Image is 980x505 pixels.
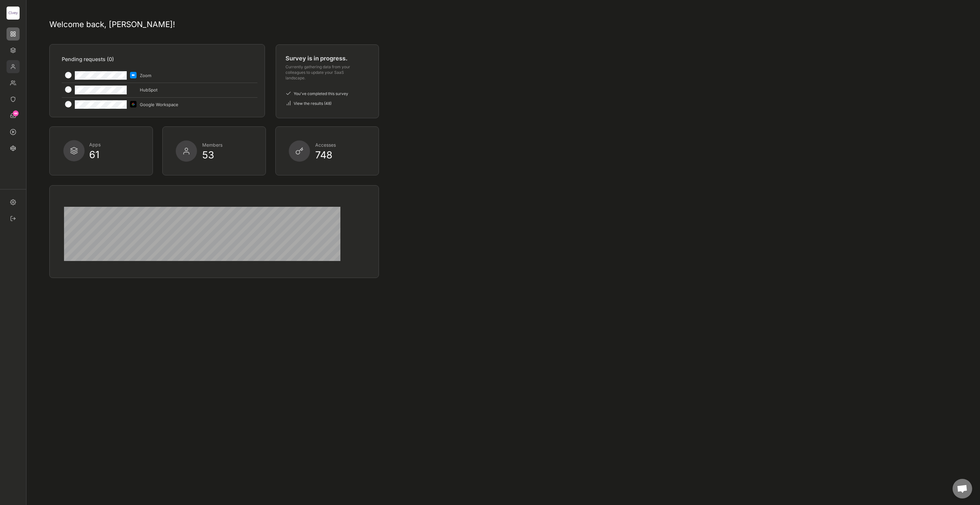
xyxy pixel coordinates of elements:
div: HubSpot [140,87,185,93]
div: Settings [7,196,20,209]
div: 61 [89,150,129,159]
div: Google Workspace [140,102,185,107]
div: 53 [202,150,242,160]
div: Compliance [7,93,20,106]
div: Currently gathering data from your colleagues to update your SaaS landscape. [286,64,352,81]
div: Civey GmbH - Marian Setny (owner) [7,7,20,20]
div: Accesses [315,140,355,150]
div: Zoom [140,73,185,78]
div: Requests [7,109,20,122]
div: Pending requests (0) [62,56,236,63]
div: Overview [7,27,20,41]
div: View the results (48) [294,100,350,107]
div: Members [7,60,20,73]
div: Apps [89,140,129,149]
div: You've completed this survey [294,90,352,97]
div: Workflows [7,125,20,138]
div: Welcome back, [PERSON_NAME]! [49,19,379,29]
div: Teams/Circles [7,76,20,90]
div: 748 [315,150,355,160]
div: Survey is in progress. [286,54,369,62]
div: Apps [7,44,20,57]
div: Members [202,140,242,150]
div: Sign out [7,212,20,225]
a: Open chat [953,479,972,498]
div: 44 [13,112,19,115]
div: Insights [7,142,20,155]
